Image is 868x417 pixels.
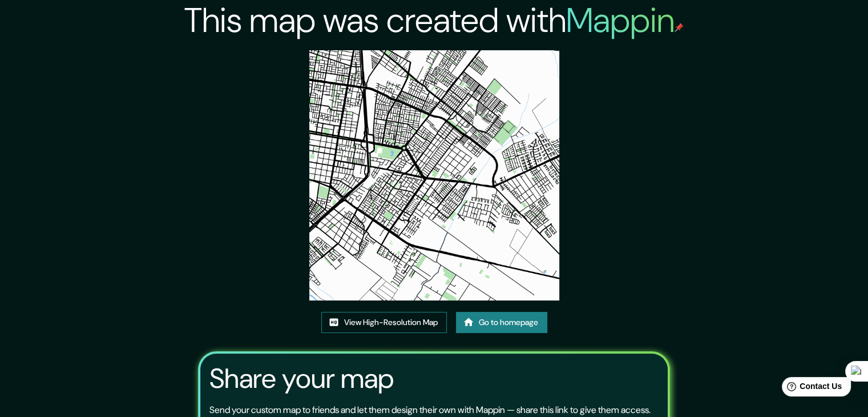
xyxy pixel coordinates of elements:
[321,312,447,333] a: View High-Resolution Map
[309,50,559,300] img: created-map
[209,363,394,395] h3: Share your map
[456,312,547,333] a: Go to homepage
[209,403,651,417] p: Send your custom map to friends and let them design their own with Mappin — share this link to gi...
[675,23,684,32] img: mappin-pin
[766,372,855,404] iframe: Help widget launcher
